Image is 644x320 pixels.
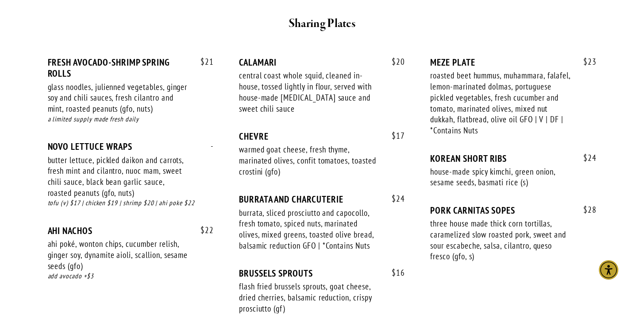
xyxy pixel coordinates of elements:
div: a limited supply made fresh daily [48,114,214,125]
span: $ [392,193,396,204]
span: 28 [575,205,597,215]
span: 20 [383,57,405,67]
span: $ [392,130,396,141]
span: $ [392,267,396,278]
span: $ [583,152,588,163]
div: BRUSSELS SPROUTS [239,268,405,279]
span: $ [201,56,205,67]
div: roasted beet hummus, muhammara, falafel, lemon-marinated dolmas, portuguese pickled vegetables, f... [430,70,571,136]
span: $ [583,56,588,67]
div: butter lettuce, pickled daikon and carrots, fresh mint and cilantro, nuoc mam, sweet chili sauce,... [48,155,189,199]
span: 21 [192,57,214,67]
span: 17 [383,131,405,141]
div: Accessibility Menu [599,260,618,280]
div: house-made spicy kimchi, green onion, sesame seeds, basmati rice (s) [430,166,571,188]
div: PORK CARNITAS SOPES [430,205,596,216]
div: add avocado +$3 [48,271,214,281]
span: 23 [575,57,597,67]
div: NOVO LETTUCE WRAPS [48,141,214,152]
span: $ [583,204,588,215]
div: burrata, sliced prosciutto and capocollo, fresh tomato, spiced nuts, marinated olives, mixed gree... [239,207,380,251]
div: three house made thick corn tortillas, caramelized slow roasted pork, sweet and sour escabeche, s... [430,218,571,262]
span: $ [392,56,396,67]
div: glass noodles, julienned vegetables, ginger soy and chili sauces, fresh cilantro and mint, roaste... [48,82,189,114]
div: central coast whole squid, cleaned in-house, tossed lightly in flour, served with house-made [MED... [239,70,380,114]
span: 24 [383,194,405,204]
div: flash fried brussels sprouts, goat cheese, dried cherries, balsamic reduction, crispy prosciutto ... [239,281,380,314]
div: ahi poké, wonton chips, cucumber relish, ginger soy, dynamite aioli, scallion, sesame seeds (gfo) [48,238,189,271]
span: $ [201,225,205,235]
div: BURRATA AND CHARCUTERIE [239,194,405,205]
span: 22 [192,225,214,235]
span: - [202,141,214,151]
span: 24 [575,153,597,163]
div: KOREAN SHORT RIBS [430,153,596,164]
div: CHEVRE [239,131,405,142]
div: AHI NACHOS [48,225,214,236]
div: CALAMARI [239,57,405,68]
div: tofu (v) $17 | chicken $19 | shrimp $20 | ahi poke $22 [48,198,214,208]
strong: Sharing Plates [289,16,355,31]
div: FRESH AVOCADO-SHRIMP SPRING ROLLS [48,57,214,79]
span: 16 [383,268,405,278]
div: warmed goat cheese, fresh thyme, marinated olives, confit tomatoes, toasted crostini (gfo) [239,144,380,177]
div: MEZE PLATE [430,57,596,68]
